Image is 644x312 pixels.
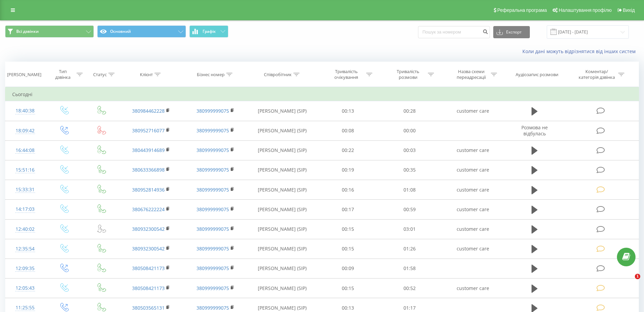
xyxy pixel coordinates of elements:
div: Тип дзвінка [51,69,75,80]
a: 380952716077 [132,127,165,134]
a: 380999999075 [196,206,229,213]
div: 15:33:31 [12,183,38,196]
span: Вихід [623,7,635,13]
td: 00:15 [317,219,379,239]
td: 01:26 [379,239,441,259]
td: 00:15 [317,278,379,298]
td: [PERSON_NAME] (SIP) [248,239,317,259]
td: [PERSON_NAME] (SIP) [248,140,317,160]
div: Співробітник [264,72,292,77]
a: 380508421173 [132,285,165,291]
span: Налаштування профілю [559,7,611,13]
td: 00:35 [379,160,441,180]
td: [PERSON_NAME] (SIP) [248,278,317,298]
div: 16:44:08 [12,144,38,157]
td: 00:28 [379,101,441,121]
span: Реферальна програма [497,7,547,13]
a: 380999999075 [196,127,229,134]
span: Графік [203,29,216,34]
td: 00:59 [379,200,441,219]
td: 00:00 [379,121,441,140]
span: Розмова не відбулась [521,124,548,137]
td: 00:09 [317,259,379,278]
a: 380999999075 [196,108,229,114]
a: 380999999075 [196,186,229,193]
a: 380999999075 [196,285,229,291]
a: 380932300542 [132,226,165,232]
div: 12:35:54 [12,242,38,255]
td: 01:58 [379,259,441,278]
td: 00:22 [317,140,379,160]
button: Всі дзвінки [5,25,94,38]
td: 00:16 [317,180,379,200]
td: Сьогодні [5,88,639,101]
td: customer care [441,239,505,259]
input: Пошук за номером [418,26,490,38]
div: 12:09:35 [12,262,38,275]
td: [PERSON_NAME] (SIP) [248,259,317,278]
td: 03:01 [379,219,441,239]
div: Назва схеми переадресації [453,69,489,80]
a: Коли дані можуть відрізнятися вiд інших систем [522,48,639,54]
div: Аудіозапис розмови [516,72,558,77]
div: 15:51:16 [12,163,38,177]
div: 14:17:03 [12,203,38,216]
a: 380932300542 [132,245,165,252]
a: 380999999075 [196,265,229,271]
td: [PERSON_NAME] (SIP) [248,200,317,219]
a: 380999999075 [196,166,229,173]
div: 18:09:42 [12,124,38,137]
a: 380443914689 [132,147,165,153]
td: 00:52 [379,278,441,298]
button: Експорт [493,26,530,38]
a: 380633366898 [132,166,165,173]
td: 00:13 [317,101,379,121]
td: 01:08 [379,180,441,200]
div: Статус [93,72,107,77]
a: 380952814936 [132,186,165,193]
span: 1 [635,274,640,279]
td: customer care [441,200,505,219]
td: 00:15 [317,239,379,259]
div: [PERSON_NAME] [7,72,41,77]
td: customer care [441,160,505,180]
td: [PERSON_NAME] (SIP) [248,101,317,121]
a: 380999999075 [196,226,229,232]
a: 380984462228 [132,108,165,114]
a: 380508421173 [132,265,165,271]
div: 18:40:38 [12,104,38,117]
a: 380999999075 [196,147,229,153]
div: Бізнес номер [197,72,225,77]
td: 00:03 [379,140,441,160]
a: 380676222224 [132,206,165,213]
button: Основний [97,25,186,38]
td: 00:17 [317,200,379,219]
a: 380999999075 [196,305,229,311]
td: customer care [441,278,505,298]
td: [PERSON_NAME] (SIP) [248,219,317,239]
td: customer care [441,101,505,121]
div: Коментар/категорія дзвінка [577,69,617,80]
div: Тривалість розмови [390,69,426,80]
button: Графік [189,25,228,38]
td: [PERSON_NAME] (SIP) [248,121,317,140]
div: Клієнт [140,72,153,77]
td: customer care [441,140,505,160]
span: Всі дзвінки [16,29,39,34]
td: 00:19 [317,160,379,180]
div: Тривалість очікування [328,69,365,80]
td: [PERSON_NAME] (SIP) [248,160,317,180]
td: customer care [441,180,505,200]
iframe: Intercom live chat [621,274,637,290]
td: [PERSON_NAME] (SIP) [248,180,317,200]
div: 12:05:43 [12,282,38,295]
a: 380999999075 [196,245,229,252]
td: 00:08 [317,121,379,140]
td: customer care [441,219,505,239]
a: 380503565131 [132,305,165,311]
div: 12:40:02 [12,223,38,236]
